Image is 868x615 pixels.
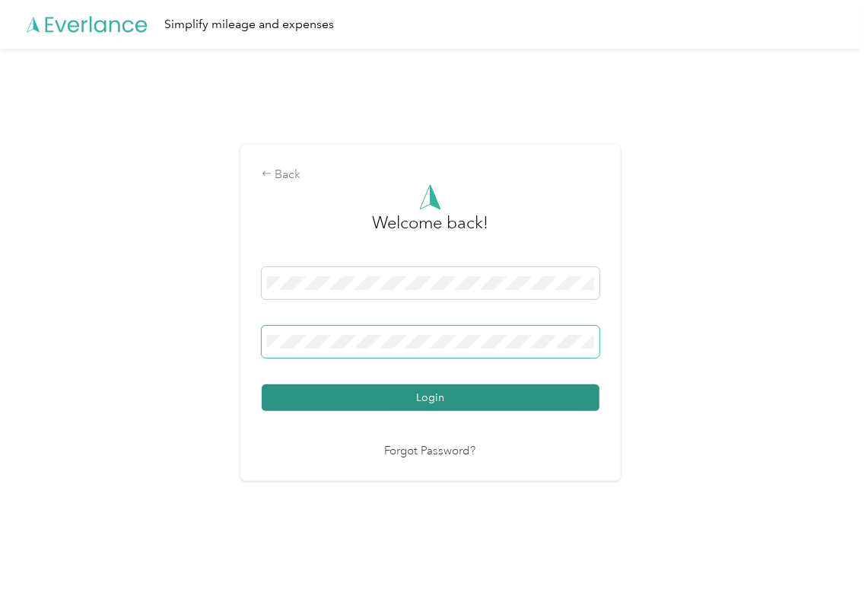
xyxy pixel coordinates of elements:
[783,530,868,615] iframe: Everlance-gr Chat Button Frame
[262,384,599,411] button: Login
[164,15,334,34] div: Simplify mileage and expenses
[385,443,476,460] a: Forgot Password?
[372,210,488,251] h3: greeting
[262,166,599,184] div: Back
